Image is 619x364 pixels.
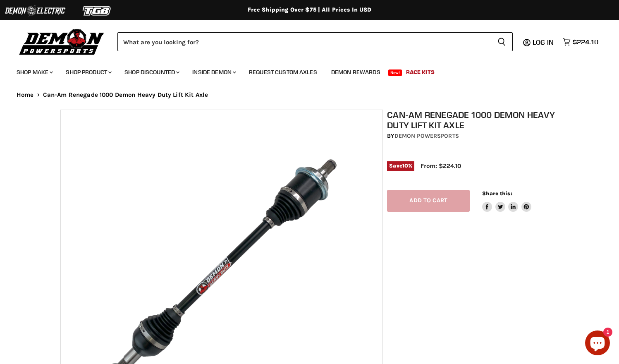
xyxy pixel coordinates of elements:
[10,60,596,81] ul: Main menu
[402,163,408,169] span: 10
[243,64,323,81] a: Request Custom Axles
[43,91,208,98] span: Can-Am Renegade 1000 Demon Heavy Duty Lift Kit Axle
[117,32,513,51] form: Product
[482,190,531,212] aside: Share this:
[66,3,128,19] img: TGB Logo 2
[421,162,461,170] span: From: $224.10
[17,27,107,56] img: Demon Powersports
[325,64,387,81] a: Demon Rewards
[117,32,491,51] input: Search
[559,36,602,48] a: $224.10
[482,190,512,196] span: Share this:
[17,91,34,98] a: Home
[387,161,414,170] span: Save %
[583,330,612,357] inbox-online-store-chat: Shopify online store chat
[533,38,554,46] span: Log in
[529,38,559,46] a: Log in
[573,38,598,46] span: $224.10
[400,64,441,81] a: Race Kits
[60,64,117,81] a: Shop Product
[388,69,402,76] span: New!
[387,132,563,141] div: by
[186,64,241,81] a: Inside Demon
[387,110,563,130] h1: Can-Am Renegade 1000 Demon Heavy Duty Lift Kit Axle
[491,32,513,51] button: Search
[394,132,459,139] a: Demon Powersports
[10,64,58,81] a: Shop Make
[4,3,66,19] img: Demon Electric Logo 2
[118,64,184,81] a: Shop Discounted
